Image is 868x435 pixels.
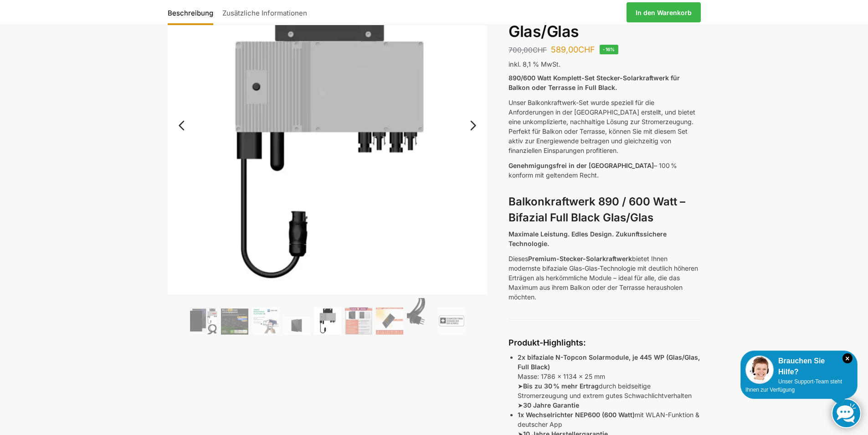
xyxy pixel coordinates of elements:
i: Schließen [842,353,853,363]
strong: 1x Wechselrichter NEP600 (600 Watt) [518,411,635,419]
img: Balkonkraftwerk 890/600 Watt bificial Glas/Glas – Bild 5 [314,307,341,335]
img: Anschlusskabel-3meter_schweizer-stecker [407,298,434,335]
span: inkl. 8,1 % MwSt. [508,60,560,68]
img: Bificial im Vergleich zu billig Modulen [345,307,372,335]
strong: 2x bifaziale N-Topcon Solarmodule, je 445 WP (Glas/Glas, Full Black) [518,353,700,371]
p: Masse: 1786 x 1134 x 25 mm ➤ durch beidseitige Stromerzeugung und extrem gutes Schwachlichtverhal... [518,352,700,410]
strong: Premium-Stecker-Solarkraftwerk [528,255,632,262]
bdi: 700,00 [508,46,547,54]
img: Maysun [283,316,310,335]
strong: 890/600 Watt Komplett-Set Stecker-Solarkraftwerk für Balkon oder Terrasse in Full Black. [508,74,680,91]
p: Dieses bietet Ihnen modernste bifaziale Glas-Glas-Technologie mit deutlich höheren Erträgen als h... [508,254,700,302]
bdi: 589,00 [551,45,595,54]
img: Balkonkraftwerk 890/600 Watt bificial Glas/Glas – Bild 3 [252,307,279,335]
p: Unser Balkonkraftwerk-Set wurde speziell für die Anforderungen in der [GEOGRAPHIC_DATA] erstellt,... [508,98,700,155]
strong: Balkonkraftwerk 890 / 600 Watt – Bifazial Full Black Glas/Glas [508,195,685,224]
div: Brauchen Sie Hilfe? [745,356,853,377]
span: CHF [533,46,547,54]
img: Bificiales Hochleistungsmodul [190,307,217,335]
span: Genehmigungsfrei in der [GEOGRAPHIC_DATA] [508,162,654,169]
img: Balkonkraftwerk 890/600 Watt bificial Glas/Glas – Bild 2 [221,309,248,335]
span: – 100 % konform mit geltendem Recht. [508,162,677,179]
span: Unser Support-Team steht Ihnen zur Verfügung [745,378,842,393]
strong: Bis zu 30 % mehr Ertrag [523,382,599,390]
img: Balkonkraftwerk 890/600 Watt bificial Glas/Glas – Bild 9 [438,307,465,335]
a: Beschreibung [168,1,218,23]
a: In den Warenkorb [627,2,701,22]
strong: Produkt-Highlights: [508,338,586,347]
img: Customer service [745,356,774,384]
a: Zusätzliche Informationen [218,1,312,23]
strong: 30 Jahre Garantie [523,401,579,409]
strong: Maximale Leistung. Edles Design. Zukunftssichere Technologie. [508,230,667,247]
span: -16% [600,45,618,54]
span: CHF [578,45,595,54]
img: Bificial 30 % mehr Leistung [376,307,403,335]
